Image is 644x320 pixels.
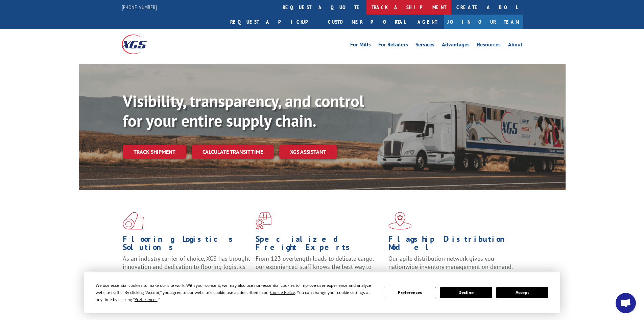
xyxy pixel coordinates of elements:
[122,4,157,10] a: [PHONE_NUMBER]
[256,255,383,285] p: From 123 overlength loads to delicate cargo, our experienced staff knows the best way to move you...
[256,212,271,230] img: xgs-icon-focused-on-flooring-red
[508,42,523,49] a: About
[384,287,436,298] button: Preferences
[378,42,408,49] a: For Retailers
[270,290,295,295] span: Cookie Policy
[440,287,492,298] button: Decline
[123,212,144,230] img: xgs-icon-total-supply-chain-intelligence-red
[279,145,337,159] a: XGS ASSISTANT
[123,90,364,131] b: Visibility, transparency, and control for your entire supply chain.
[225,15,323,29] a: Request a pickup
[444,15,523,29] a: Join Our Team
[123,145,186,159] a: Track shipment
[388,235,516,255] h1: Flagship Distribution Model
[256,235,383,255] h1: Specialized Freight Experts
[616,293,636,313] a: Open chat
[192,145,274,159] a: Calculate transit time
[123,255,250,279] span: As an industry carrier of choice, XGS has brought innovation and dedication to flooring logistics...
[323,15,411,29] a: Customer Portal
[84,272,560,313] div: Cookie Consent Prompt
[96,282,376,303] div: We use essential cookies to make our site work. With your consent, we may also use non-essential ...
[411,15,444,29] a: Agent
[496,287,548,298] button: Accept
[123,235,251,255] h1: Flooring Logistics Solutions
[477,42,501,49] a: Resources
[442,42,470,49] a: Advantages
[135,297,158,302] span: Preferences
[350,42,371,49] a: For Mills
[415,42,434,49] a: Services
[388,212,412,230] img: xgs-icon-flagship-distribution-model-red
[388,255,513,271] span: Our agile distribution network gives you nationwide inventory management on demand.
